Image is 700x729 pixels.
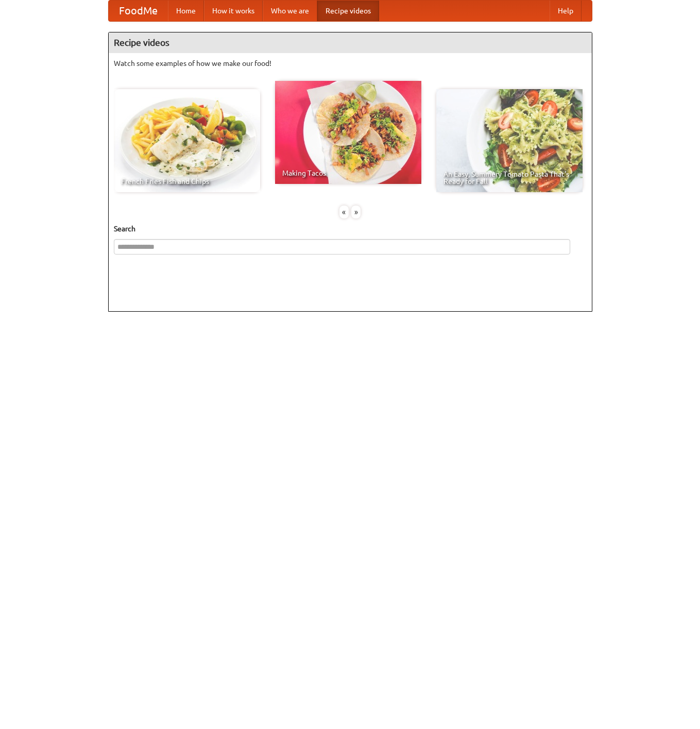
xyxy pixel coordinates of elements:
[351,206,361,218] div: »
[317,1,379,21] a: Recipe videos
[339,206,349,218] div: «
[275,81,421,184] a: Making Tacos
[436,89,583,192] a: An Easy, Summery Tomato Pasta That's Ready for Fall
[121,178,253,185] span: French Fries Fish and Chips
[282,169,414,177] span: Making Tacos
[204,1,263,21] a: How it works
[168,1,204,21] a: Home
[114,89,260,192] a: French Fries Fish and Chips
[114,224,587,234] h5: Search
[443,171,575,185] span: An Easy, Summery Tomato Pasta That's Ready for Fall
[109,32,592,53] h4: Recipe videos
[114,58,587,69] p: Watch some examples of how we make our food!
[550,1,582,21] a: Help
[109,1,168,21] a: FoodMe
[263,1,317,21] a: Who we are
